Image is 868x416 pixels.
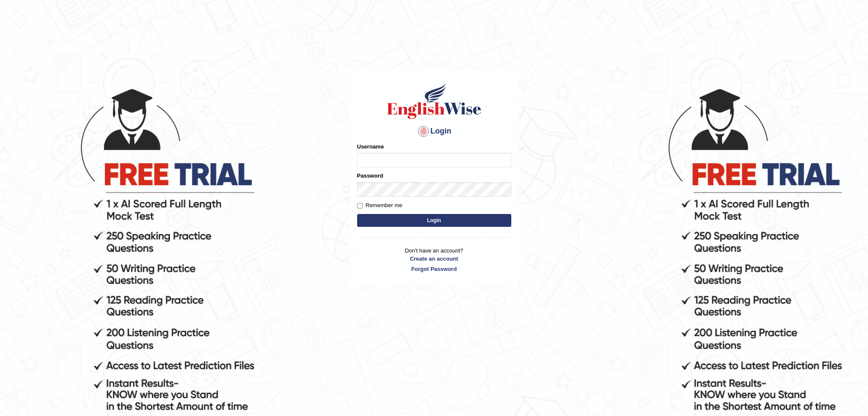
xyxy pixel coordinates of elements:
p: Don't have an account? [357,247,511,273]
button: Login [357,214,511,227]
h4: Login [357,125,511,138]
a: Forgot Password [357,265,511,273]
img: Logo of English Wise sign in for intelligent practice with AI [385,82,483,120]
input: Remember me [357,203,363,208]
label: Username [357,143,384,151]
label: Remember me [357,201,403,210]
a: Create an account [357,255,511,263]
label: Password [357,172,383,180]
